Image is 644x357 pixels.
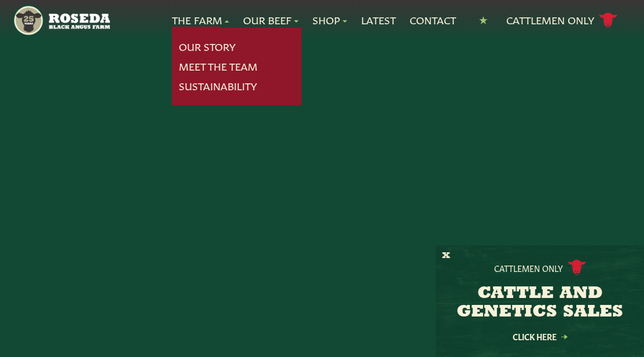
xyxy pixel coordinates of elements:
a: Meet The Team [179,59,257,74]
a: Shop [312,13,347,28]
a: The Farm [172,13,229,28]
a: Latest [361,13,396,28]
a: Cattlemen Only [506,10,617,31]
a: Click Here [488,333,592,340]
button: X [442,250,450,262]
p: Cattlemen Only [494,262,563,274]
a: Our Beef [243,13,299,28]
a: Contact [410,13,456,28]
img: cattle-icon.svg [568,260,586,275]
img: Roseda Black Aangus Farm [32,166,612,318]
h3: CATTLE AND GENETICS SALES [450,285,630,322]
a: Our Story [179,39,235,54]
img: https://roseda.com/wp-content/uploads/2021/05/roseda-25-header.png [13,5,110,36]
h6: Local. Natural. Dry-Aged. Generations of Better Beef. [32,336,612,354]
a: Sustainability [179,79,257,94]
